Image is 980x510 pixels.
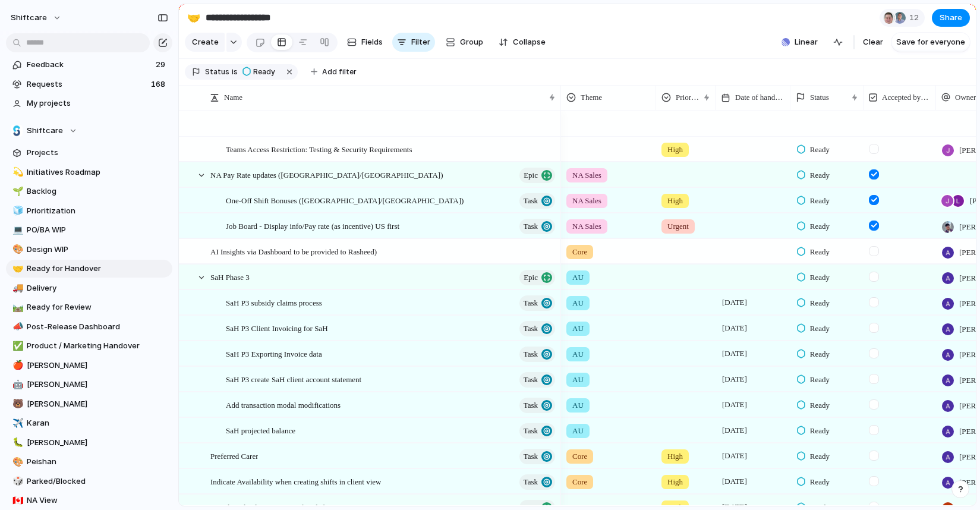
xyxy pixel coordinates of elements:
[524,167,538,184] span: Epic
[5,8,68,27] button: shiftcare
[12,474,21,488] div: 🎲
[6,95,172,112] a: My projects
[205,67,229,77] span: Status
[440,33,489,52] button: Group
[11,340,23,352] button: ✅
[27,97,168,109] span: My projects
[226,398,341,411] span: Add transaction modal modifications
[810,144,830,156] span: Ready
[27,59,152,71] span: Feedback
[27,321,168,333] span: Post-Release Dashboard
[6,202,172,220] div: 🧊Prioritization
[27,456,168,468] span: Peishan
[810,246,830,258] span: Ready
[304,64,364,80] button: Add filter
[12,301,21,314] div: 🛤️
[12,494,21,508] div: 🇨🇦
[519,219,555,234] button: Task
[6,395,172,413] div: 🐻[PERSON_NAME]
[11,12,47,24] span: shiftcare
[524,474,538,490] span: Task
[6,357,172,374] a: 🍎[PERSON_NAME]
[12,436,21,449] div: 🐛
[185,33,225,52] button: Create
[676,92,699,103] span: Priority
[6,414,172,432] a: ✈️Karan
[6,453,172,471] div: 🎨Peishan
[6,318,172,336] div: 📣Post-Release Dashboard
[361,36,383,48] span: Fields
[572,323,584,335] span: AU
[524,372,538,388] span: Task
[322,67,357,77] span: Add filter
[11,321,23,333] button: 📣
[719,347,750,361] span: [DATE]
[239,65,282,78] button: Ready
[6,56,172,74] a: Feedback29
[667,451,683,462] span: High
[6,337,172,355] a: ✅Product / Marketing Handover
[392,33,435,52] button: Filter
[232,67,238,77] span: is
[27,360,168,372] span: [PERSON_NAME]
[524,423,538,439] span: Task
[226,423,295,437] span: SaH projected balance
[11,166,23,178] button: 💫
[6,279,172,297] a: 🚚Delivery
[27,340,168,352] span: Product / Marketing Handover
[411,36,430,48] span: Filter
[581,92,602,103] span: Theme
[12,320,21,333] div: 📣
[6,298,172,316] div: 🛤️Ready for Review
[795,36,818,48] span: Linear
[12,281,21,295] div: 🚚
[719,372,750,386] span: [DATE]
[810,169,830,181] span: Ready
[858,33,888,52] button: Clear
[11,224,23,236] button: 💻
[11,244,23,256] button: 🎨
[572,348,584,360] span: AU
[810,272,830,284] span: Ready
[519,168,555,183] button: Epic
[6,221,172,239] a: 💻PO/BA WIP
[226,142,412,156] span: Teams Access Restriction: Testing & Security Requirements
[667,476,683,488] span: High
[6,260,172,278] div: 🤝Ready for Handover
[6,163,172,181] a: 💫Initiatives Roadmap
[11,456,23,468] button: 🎨
[12,165,21,179] div: 💫
[572,425,584,437] span: AU
[11,185,23,197] button: 🌱
[519,398,555,413] button: Task
[572,476,587,488] span: Core
[27,185,168,197] span: Backlog
[572,451,587,462] span: Core
[229,65,240,78] button: is
[524,397,538,414] span: Task
[572,297,584,309] span: AU
[810,476,830,488] span: Ready
[519,193,555,209] button: Task
[12,455,21,469] div: 🎨
[6,492,172,509] a: 🇨🇦NA View
[226,193,464,207] span: One-Off Shift Bonuses ([GEOGRAPHIC_DATA]/[GEOGRAPHIC_DATA])
[27,205,168,217] span: Prioritization
[6,473,172,490] div: 🎲Parked/Blocked
[12,339,21,353] div: ✅
[810,399,830,411] span: Ready
[6,376,172,393] a: 🤖[PERSON_NAME]
[210,474,381,488] span: Indicate Availability when creating shifts in client view
[11,263,23,275] button: 🤝
[519,474,555,490] button: Task
[6,144,172,162] a: Projects
[27,78,147,90] span: Requests
[572,195,601,207] span: NA Sales
[513,36,546,48] span: Collapse
[156,59,168,71] span: 29
[524,448,538,465] span: Task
